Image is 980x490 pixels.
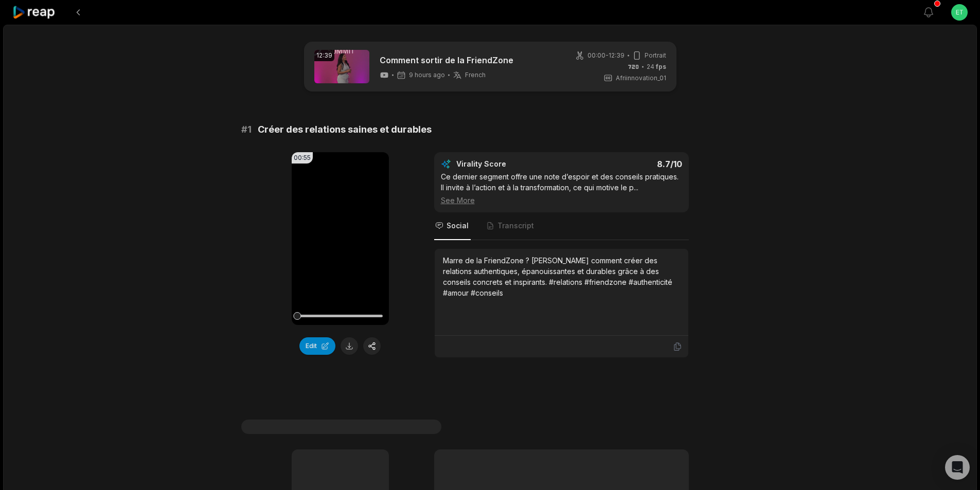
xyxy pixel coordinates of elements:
[587,51,625,60] span: 00:00 - 12:39
[616,74,666,83] span: Afriinnovation_01
[443,255,680,298] div: Marre de la FriendZone ? [PERSON_NAME] comment créer des relations authentiques, épanouissantes e...
[441,171,682,206] div: Ce dernier segment offre une note d’espoir et des conseils pratiques. Il invite à l’action et à l...
[434,212,689,240] nav: Tabs
[447,221,469,231] span: Social
[258,122,432,137] span: Créer des relations saines et durables
[572,159,682,169] div: 8.7 /10
[299,337,335,355] button: Edit
[241,122,252,137] span: # 1
[409,71,445,79] span: 9 hours ago
[645,51,666,60] span: Portrait
[456,159,567,169] div: Virality Score
[292,152,389,325] video: Your browser does not support mp4 format.
[241,420,441,434] span: #1 Lorem ipsum dolor sit amet consecteturs
[441,195,682,206] div: See More
[465,71,486,79] span: French
[945,455,970,480] div: Open Intercom Messenger
[380,54,513,66] a: Comment sortir de la FriendZone
[656,63,666,70] span: fps
[647,62,666,71] span: 24
[497,221,534,231] span: Transcript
